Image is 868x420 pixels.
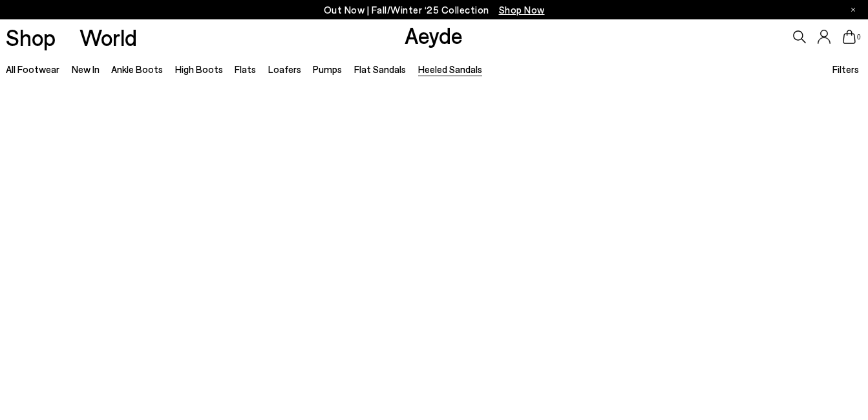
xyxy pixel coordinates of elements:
a: Loafers [268,63,301,75]
a: Flats [235,63,256,75]
a: Aeyde [405,21,463,48]
span: Filters [832,63,859,75]
a: Pumps [313,63,342,75]
a: High Boots [175,63,223,75]
a: New In [72,63,100,75]
a: World [79,26,137,48]
span: Navigate to /collections/new-in [499,4,545,16]
a: Flat Sandals [354,63,406,75]
span: 0 [856,34,862,41]
a: Ankle Boots [111,63,163,75]
p: Out Now | Fall/Winter ‘25 Collection [324,2,545,18]
a: Shop [6,26,56,48]
a: All Footwear [6,63,59,75]
a: Heeled Sandals [418,63,482,75]
a: 0 [843,30,856,44]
